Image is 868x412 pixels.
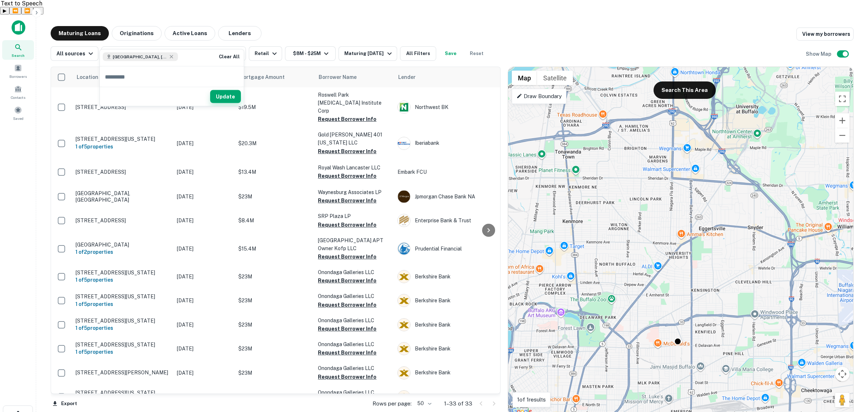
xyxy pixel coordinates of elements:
[517,395,546,404] p: 1 of 1 results
[398,214,410,227] img: picture
[397,214,506,227] div: Enterprise Bank & Trust
[397,366,506,379] div: Berkshire Bank
[318,300,376,309] button: Request Borrower Info
[177,273,231,281] p: [DATE]
[76,276,170,284] h6: 1 of 5 properties
[397,342,506,355] div: Berkshire Bank
[398,73,416,81] span: Lender
[76,390,170,396] p: [STREET_ADDRESS][US_STATE]
[397,190,506,203] div: Jpmorgan Chase Bank NA
[238,393,311,401] p: $23M
[2,103,34,123] a: Saved
[397,168,506,176] p: Embark FCU
[177,393,231,401] p: [DATE]
[238,345,311,353] p: $23M
[76,293,170,300] p: [STREET_ADDRESS][US_STATE]
[238,216,311,224] p: $8.4M
[76,136,170,142] p: [STREET_ADDRESS][US_STATE]
[177,139,231,147] p: [DATE]
[398,294,410,307] img: picture
[397,318,506,331] div: Berkshire Bank
[398,342,410,355] img: picture
[12,20,25,35] img: capitalize-icon.png
[177,369,231,377] p: [DATE]
[165,26,215,41] button: Active Loans
[238,245,311,253] p: $15.4M
[835,128,850,143] button: Zoom out
[314,67,394,87] th: Borrower Name
[51,398,79,409] button: Export
[318,388,390,396] p: Onondaga Galleries LLC
[76,318,170,324] p: [STREET_ADDRESS][US_STATE]
[76,348,170,356] h6: 1 of 5 properties
[76,217,170,224] p: [STREET_ADDRESS]
[318,252,376,261] button: Request Borrower Info
[2,40,34,60] a: Search
[318,164,390,172] p: Royal Wash Lancaster LLC
[113,54,167,60] span: [GEOGRAPHIC_DATA], [GEOGRAPHIC_DATA], [GEOGRAPHIC_DATA]
[76,241,170,248] p: [GEOGRAPHIC_DATA]
[318,373,376,381] button: Request Borrower Info
[397,294,506,307] div: Berkshire Bank
[76,143,170,151] h6: 1 of 5 properties
[238,369,311,377] p: $23M
[318,236,390,252] p: [GEOGRAPHIC_DATA] APT Owner Kofp LLC
[210,90,241,103] button: Update
[76,341,170,348] p: [STREET_ADDRESS][US_STATE]
[398,101,410,113] img: picture
[318,364,390,372] p: Onondaga Galleries LLC
[512,71,537,85] button: Show street map
[177,321,231,329] p: [DATE]
[318,268,390,276] p: Onondaga Galleries LLC
[2,82,34,102] div: Contacts
[394,67,510,87] th: Lender
[318,220,376,229] button: Request Borrower Info
[33,7,43,14] button: Settings
[796,28,854,41] a: View my borrowers
[76,324,170,332] h6: 1 of 5 properties
[238,168,311,176] p: $13.4M
[398,270,410,283] img: picture
[398,190,410,203] img: picture
[318,324,376,333] button: Request Borrower Info
[414,398,433,409] div: 50
[177,168,231,176] p: [DATE]
[318,196,376,205] button: Request Borrower Info
[318,147,376,156] button: Request Borrower Info
[238,297,311,304] p: $23M
[398,243,410,255] img: picture
[398,319,410,331] img: picture
[537,71,573,85] button: Show satellite imagery
[318,212,390,220] p: SRP Plaza LP
[439,46,462,61] button: Save your search to get updates of matches that match your search criteria.
[51,46,98,61] button: All sources
[76,190,170,203] p: [GEOGRAPHIC_DATA], [GEOGRAPHIC_DATA]
[13,115,24,121] span: Saved
[218,52,241,61] button: Clear All
[2,61,34,81] a: Borrowers
[318,340,390,348] p: Onondaga Galleries LLC
[318,188,390,196] p: Waynesburg Associates LP
[397,137,506,150] div: Iberiabank
[177,216,231,224] p: [DATE]
[400,46,436,61] button: All Filters
[76,104,170,110] p: [STREET_ADDRESS]
[21,7,33,14] button: Forward
[835,393,850,407] button: Drag Pegman onto the map to open Street View
[56,49,95,58] div: All sources
[238,103,311,111] p: $19.5M
[76,300,170,308] h6: 1 of 5 properties
[76,248,170,256] h6: 1 of 2 properties
[76,369,170,376] p: [STREET_ADDRESS][PERSON_NAME]
[318,172,376,180] button: Request Borrower Info
[238,273,311,281] p: $23M
[832,354,868,389] iframe: Chat Widget
[516,92,562,101] p: Draw Boundary
[285,46,336,61] button: $8M - $25M
[397,390,506,403] div: Berkshire Bank
[318,91,390,115] p: Roswell Park [MEDICAL_DATA] Institute Corp
[397,270,506,283] div: Berkshire Bank
[218,26,261,41] button: Lenders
